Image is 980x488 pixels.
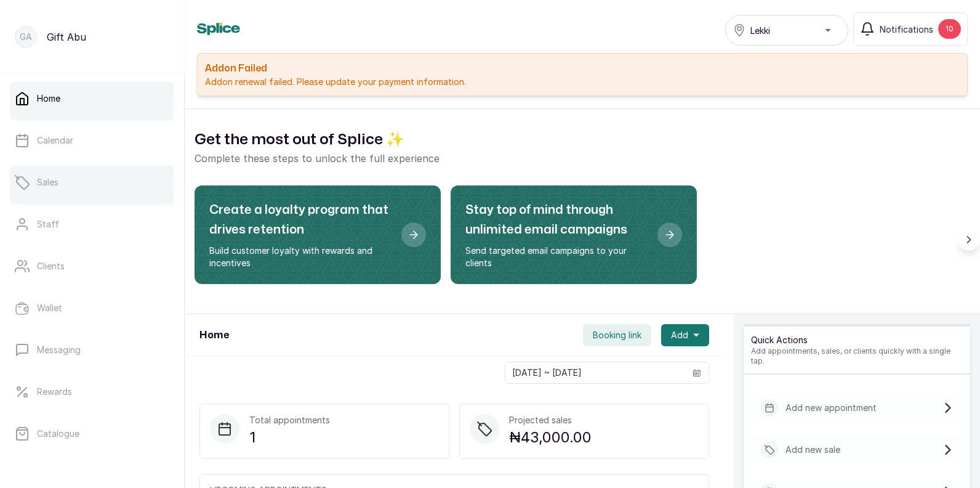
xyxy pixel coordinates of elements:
p: Gift Abu [47,30,86,44]
p: Add new sale [785,444,840,456]
h2: Stay top of mind through unlimited email campaigns [465,200,648,240]
input: Select date [505,362,685,383]
p: Total appointments [249,414,330,426]
button: Booking link [583,324,651,346]
a: Messaging [10,333,174,367]
h2: Get the most out of Splice ✨ [195,129,970,151]
p: Send targeted email campaigns to your clients [465,245,648,269]
svg: calendar [693,368,701,377]
h1: Home [199,328,229,343]
h2: Create a loyalty program that drives retention [209,200,392,240]
h2: Addon Failed [205,61,960,76]
p: Sales [37,176,58,189]
p: Build customer loyalty with rewards and incentives [209,245,392,269]
a: Sales [10,165,174,200]
p: Addon renewal failed. Please update your payment information. [205,76,960,88]
p: Calendar [37,134,73,147]
p: Wallet [37,302,62,314]
a: Catalogue [10,417,174,451]
button: Lekki [725,15,848,46]
span: Add [671,329,688,341]
p: Add appointments, sales, or clients quickly with a single tap. [751,346,963,366]
p: Complete these steps to unlock the full experience [195,151,970,166]
a: Rewards [10,375,174,409]
p: Home [37,92,60,105]
p: 1 [249,426,330,449]
a: Calendar [10,123,174,158]
p: Staff [37,218,59,230]
p: Quick Actions [751,334,963,346]
p: Rewards [37,386,72,398]
p: GA [20,31,32,43]
p: Projected sales [509,414,592,426]
div: Create a loyalty program that drives retention [195,185,441,284]
a: Staff [10,207,174,242]
a: Clients [10,249,174,283]
span: Notifications [880,23,933,36]
button: Notifications10 [853,12,968,46]
p: Add new appointment [785,402,877,414]
button: Add [661,324,709,346]
p: Catalogue [37,428,79,440]
p: Messaging [37,344,81,356]
a: Wallet [10,291,174,325]
a: Home [10,81,174,116]
p: ₦43,000.00 [509,426,592,449]
span: Lekki [750,24,770,37]
div: 10 [938,19,961,39]
span: Booking link [593,329,641,341]
button: Scroll right [958,229,980,251]
div: Stay top of mind through unlimited email campaigns [451,185,697,284]
p: Clients [37,260,65,272]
